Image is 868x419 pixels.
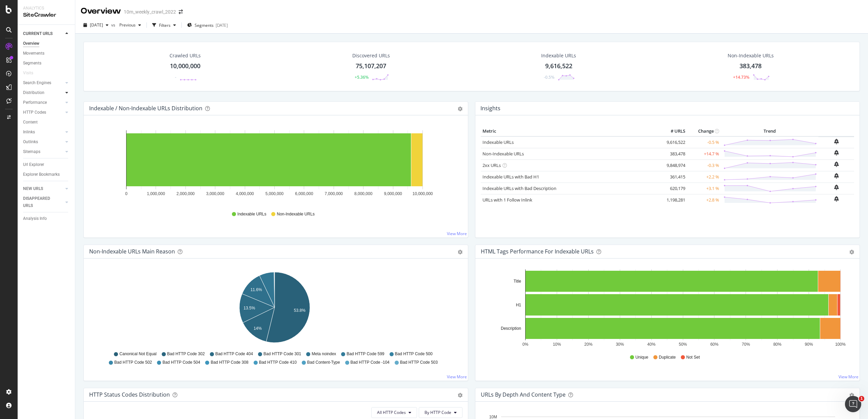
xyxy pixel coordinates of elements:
[739,62,762,71] div: 383,478
[425,410,451,415] span: By HTTP Code
[23,129,63,136] a: Inlinks
[23,99,63,106] a: Performance
[23,185,63,192] a: NEW URLS
[23,109,63,116] a: HTTP Codes
[23,109,46,116] div: HTTP Codes
[458,393,462,398] div: gear
[237,211,266,217] span: Indexable URLs
[835,342,846,347] text: 100%
[660,171,687,183] td: 361,415
[23,89,63,96] a: Distribution
[23,60,41,67] div: Segments
[384,191,402,196] text: 9,000,000
[687,136,721,148] td: -0.5 %
[23,40,70,47] a: Overview
[616,342,624,347] text: 30%
[195,22,214,28] span: Segments
[150,20,179,31] button: Filters
[480,104,500,113] h4: Insights
[23,70,40,77] a: Visits
[23,79,51,87] div: Search Engines
[845,396,861,412] iframe: Intercom live chat
[89,248,175,255] div: Non-Indexable URLs Main Reason
[89,269,460,348] svg: A chart.
[23,215,47,222] div: Analysis Info
[111,22,117,28] span: vs
[167,351,205,357] span: Bad HTTP Code 302
[23,119,38,126] div: Content
[23,138,38,146] div: Outlinks
[687,126,721,136] th: Change
[660,148,687,159] td: 383,478
[805,342,813,347] text: 90%
[254,326,262,331] text: 14%
[23,119,70,126] a: Content
[236,191,254,196] text: 4,000,000
[263,351,301,357] span: Bad HTTP Code 301
[742,342,750,347] text: 70%
[216,22,228,28] div: [DATE]
[834,150,839,155] div: bell-plus
[834,173,839,178] div: bell-plus
[447,374,467,380] a: View More
[839,374,859,380] a: View More
[395,351,433,357] span: Bad HTTP Code 500
[23,70,33,77] div: Visits
[215,351,253,357] span: Bad HTTP Code 404
[81,5,121,17] div: Overview
[243,306,255,310] text: 13.5%
[687,171,721,183] td: +2.2 %
[516,303,521,307] text: H1
[90,22,103,28] span: 2025 Sep. 2nd
[295,191,313,196] text: 6,000,000
[117,22,136,28] span: Previous
[849,250,854,254] div: gear
[23,79,63,87] a: Search Engines
[458,250,462,254] div: gear
[89,391,170,398] div: HTTP Status Codes Distribution
[728,52,774,59] div: Non-Indexable URLs
[686,355,700,360] span: Not Set
[545,62,572,71] div: 9,616,522
[114,360,152,365] span: Bad HTTP Code 502
[125,191,127,196] text: 0
[501,326,521,331] text: Description
[89,126,460,205] svg: A chart.
[206,191,224,196] text: 3,000,000
[351,360,390,365] span: Bad HTTP Code -104
[635,355,648,360] span: Unique
[647,342,655,347] text: 40%
[23,161,70,168] a: Url Explorer
[89,105,202,112] div: Indexable / Non-Indexable URLs Distribution
[23,171,70,178] a: Explorer Bookmarks
[660,159,687,171] td: 9,848,974
[553,342,561,347] text: 10%
[265,191,284,196] text: 5,000,000
[23,171,60,178] div: Explorer Bookmarks
[170,62,200,71] div: 10,000,000
[23,148,40,155] div: Sitemaps
[312,351,336,357] span: Meta noindex
[23,30,63,37] a: CURRENT URLS
[352,52,390,59] div: Discovered URLs
[541,52,576,59] div: Indexable URLs
[347,351,384,357] span: Bad HTTP Code 599
[175,74,176,80] div: -
[23,215,70,222] a: Analysis Info
[849,393,854,398] div: gear
[162,360,200,365] span: Bad HTTP Code 504
[23,60,70,67] a: Segments
[659,355,676,360] span: Duplicate
[23,50,70,57] a: Movements
[482,151,524,157] a: Non-Indexable URLs
[23,161,44,168] div: Url Explorer
[522,342,529,347] text: 0%
[834,185,839,190] div: bell-plus
[710,342,718,347] text: 60%
[119,351,156,357] span: Canonical Not Equal
[419,407,462,418] button: By HTTP Code
[259,360,297,365] span: Bad HTTP Code 410
[514,279,521,284] text: Title
[481,126,660,136] th: Metric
